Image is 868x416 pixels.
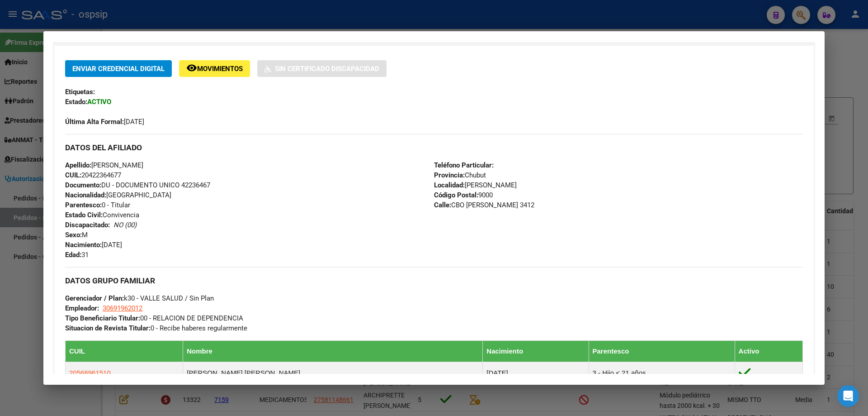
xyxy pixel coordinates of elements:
[65,231,82,239] strong: Sexo:
[275,65,379,73] span: Sin Certificado Discapacidad
[197,65,243,73] span: Movimientos
[113,221,137,229] i: NO (00)
[65,294,124,302] strong: Gerenciador / Plan:
[65,201,102,209] strong: Parentesco:
[65,191,171,199] span: [GEOGRAPHIC_DATA]
[65,324,151,332] strong: Situacion de Revista Titular:
[65,88,95,96] strong: Etiquetas:
[257,60,387,77] button: Sin Certificado Discapacidad
[65,211,103,219] strong: Estado Civil:
[65,181,210,189] span: DU - DOCUMENTO UNICO 42236467
[434,191,493,199] span: 9000
[65,201,130,209] span: 0 - Titular
[65,221,110,229] strong: Discapacitado:
[65,161,91,169] strong: Apellido:
[434,191,478,199] strong: Código Postal:
[183,362,483,384] td: [PERSON_NAME] [PERSON_NAME]
[434,201,534,209] span: CBO [PERSON_NAME] 3412
[65,118,144,126] span: [DATE]
[65,118,124,126] strong: Última Alta Formal:
[72,65,165,73] span: Enviar Credencial Digital
[65,171,81,179] strong: CUIL:
[434,161,494,169] strong: Teléfono Particular:
[65,241,122,249] span: [DATE]
[65,171,121,179] span: 20422364677
[65,231,88,239] span: M
[65,304,99,312] strong: Empleador:
[65,324,247,332] span: 0 - Recibe haberes regularmente
[589,341,735,362] th: Parentesco
[65,251,81,259] strong: Edad:
[735,341,802,362] th: Activo
[483,341,589,362] th: Nacimiento
[837,385,859,407] div: Open Intercom Messenger
[183,341,483,362] th: Nombre
[65,211,139,219] span: Convivencia
[589,362,735,384] td: 3 - Hijo < 21 años
[179,60,250,77] button: Movimientos
[483,362,589,384] td: [DATE]
[434,201,451,209] strong: Calle:
[186,62,197,73] mat-icon: remove_red_eye
[65,241,102,249] strong: Nacimiento:
[65,161,143,169] span: [PERSON_NAME]
[434,181,517,189] span: [PERSON_NAME]
[65,276,803,286] h3: DATOS GRUPO FAMILIAR
[434,171,486,179] span: Chubut
[65,181,101,189] strong: Documento:
[65,314,140,322] strong: Tipo Beneficiario Titular:
[65,60,172,77] button: Enviar Credencial Digital
[434,181,465,189] strong: Localidad:
[65,191,106,199] strong: Nacionalidad:
[65,98,87,106] strong: Estado:
[65,314,243,322] span: 00 - RELACION DE DEPENDENCIA
[66,341,183,362] th: CUIL
[87,98,111,106] strong: ACTIVO
[65,294,214,302] span: k30 - VALLE SALUD / Sin Plan
[434,171,465,179] strong: Provincia:
[65,251,89,259] span: 31
[65,143,803,153] h3: DATOS DEL AFILIADO
[103,304,142,312] span: 30691962012
[69,369,111,377] span: 20568961510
